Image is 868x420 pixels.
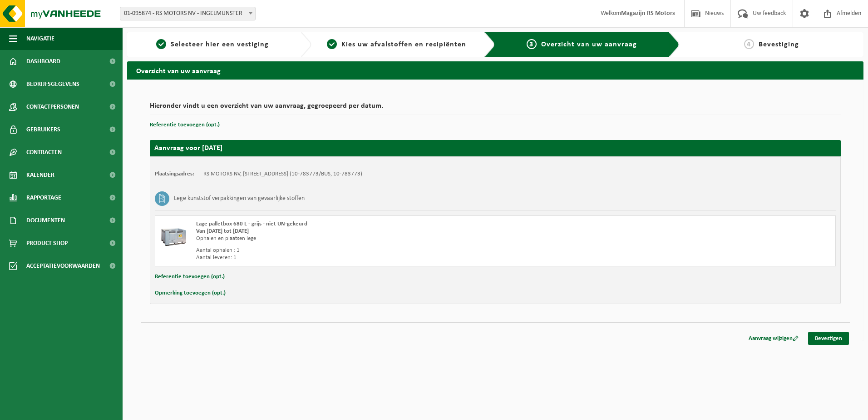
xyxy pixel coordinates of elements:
span: 01-095874 - RS MOTORS NV - INGELMUNSTER [120,7,255,20]
h2: Hieronder vindt u een overzicht van uw aanvraag, gegroepeerd per datum. [150,102,841,115]
span: Dashboard [26,50,60,73]
strong: Magazijn RS Motors [621,10,675,17]
span: 1 [156,39,166,49]
span: Contactpersonen [26,95,79,118]
div: Aantal ophalen : 1 [196,247,532,254]
img: PB-LB-0680-HPE-GY-01.png [160,220,187,248]
td: RS MOTORS NV, [STREET_ADDRESS] (10-783773/BUS, 10-783773) [203,170,362,178]
span: Kies uw afvalstoffen en recipiënten [341,41,466,48]
span: Contracten [26,141,62,164]
span: Selecteer hier een vestiging [171,41,269,48]
button: Referentie toevoegen (opt.) [155,271,225,283]
span: Documenten [26,209,65,232]
strong: Plaatsingsadres: [155,171,194,177]
strong: Aanvraag voor [DATE] [154,145,222,152]
h3: Lege kunststof verpakkingen van gevaarlijke stoffen [174,191,305,206]
span: Bedrijfsgegevens [26,73,79,95]
span: Acceptatievoorwaarden [26,255,100,277]
span: Bevestiging [759,41,799,48]
button: Opmerking toevoegen (opt.) [155,287,226,299]
span: Rapportage [26,186,61,209]
span: Product Shop [26,232,68,255]
a: Aanvraag wijzigen [742,332,805,345]
strong: Van [DATE] tot [DATE] [196,228,249,234]
a: 1Selecteer hier een vestiging [132,39,293,50]
div: Aantal leveren: 1 [196,254,532,261]
span: 2 [327,39,337,49]
span: Kalender [26,164,54,186]
span: Gebruikers [26,118,60,141]
span: 4 [744,39,754,49]
span: 3 [527,39,537,49]
a: Bevestigen [808,332,849,345]
h2: Overzicht van uw aanvraag [127,61,863,79]
div: Ophalen en plaatsen lege [196,235,532,242]
a: 2Kies uw afvalstoffen en recipiënten [316,39,478,50]
span: Lage palletbox 680 L - grijs - niet UN-gekeurd [196,221,307,227]
span: Overzicht van uw aanvraag [541,41,637,48]
span: Navigatie [26,27,54,50]
span: 01-095874 - RS MOTORS NV - INGELMUNSTER [120,7,256,20]
button: Referentie toevoegen (opt.) [150,119,220,131]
